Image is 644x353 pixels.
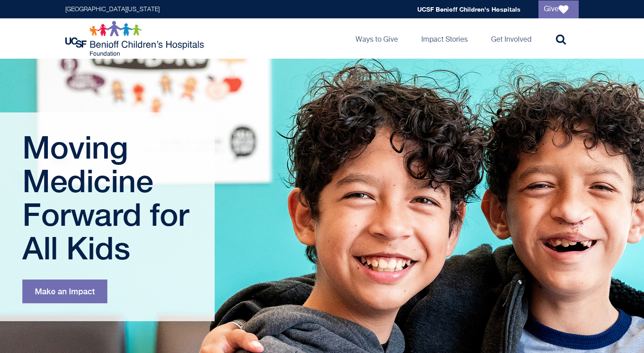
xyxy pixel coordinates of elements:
[348,18,405,59] a: Ways to Give
[414,18,475,59] a: Impact Stories
[538,0,579,18] a: Give
[22,130,195,265] h1: Moving Medicine Forward for All Kids
[65,21,206,56] img: Logo for UCSF Benioff Children's Hospitals Foundation
[484,18,538,59] a: Get Involved
[417,5,521,13] a: UCSF Benioff Children's Hospitals
[22,280,107,303] a: Make an Impact
[65,6,160,13] a: [GEOGRAPHIC_DATA][US_STATE]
